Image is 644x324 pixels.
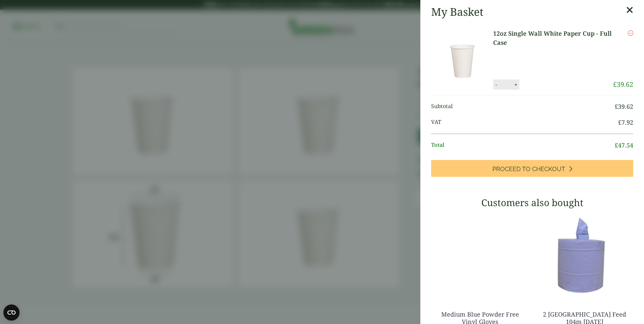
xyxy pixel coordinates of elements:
[431,141,615,150] span: Total
[615,141,618,149] span: £
[493,82,499,88] button: -
[615,141,633,149] bdi: 47.54
[613,80,617,89] span: £
[618,118,633,126] bdi: 7.92
[432,29,493,90] img: 12oz Single Wall White Paper Cup-Full Case of-0
[431,102,615,111] span: Subtotal
[493,29,613,47] a: 12oz Single Wall White Paper Cup - Full Case
[431,5,483,18] h2: My Basket
[431,197,633,208] h3: Customers also bought
[615,102,618,110] span: £
[615,102,633,110] bdi: 39.62
[613,80,633,89] bdi: 39.62
[536,213,633,297] img: 3630017-2-Ply-Blue-Centre-Feed-104m
[492,165,565,173] span: Proceed to Checkout
[431,118,618,127] span: VAT
[431,160,633,177] a: Proceed to Checkout
[3,304,20,321] button: Open CMP widget
[512,82,519,88] button: +
[628,29,633,37] a: Remove this item
[618,118,621,126] span: £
